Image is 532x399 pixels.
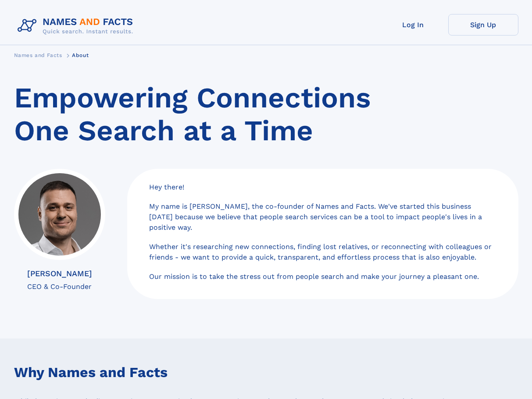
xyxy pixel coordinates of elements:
[132,237,514,267] p: Whether it's researching new connections, finding lost relatives, or reconnecting with colleagues...
[132,178,514,197] p: Hey there!
[448,14,518,36] a: Sign Up
[132,197,514,237] p: My name is [PERSON_NAME], the co-founder of Names and Facts. We've started this business [DATE] b...
[27,281,92,292] p: CEO & Co-Founder
[14,169,105,260] img: konstantin-avatar.jpg
[14,14,140,38] img: Logo Names and Facts
[132,267,514,286] p: Our mission is to take the stress out from people search and make your journey a pleasant one.
[14,50,62,61] a: Names and Facts
[27,269,92,278] h5: [PERSON_NAME]
[14,364,518,381] h3: Why Names and Facts
[14,82,518,147] h1: Empowering Connections One Search at a Time
[378,14,448,36] a: Log In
